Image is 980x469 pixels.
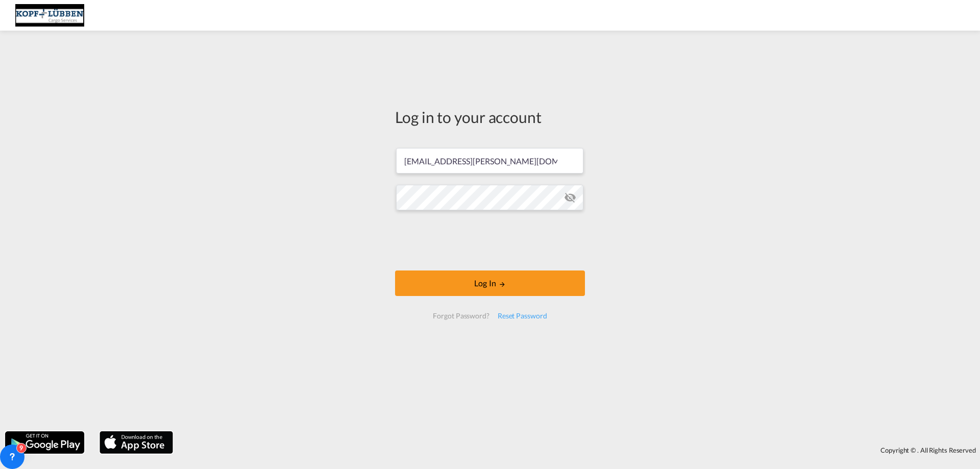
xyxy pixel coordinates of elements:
input: Enter email/phone number [396,148,583,174]
div: Forgot Password? [429,307,493,325]
button: LOGIN [395,270,585,296]
img: 25cf3bb0aafc11ee9c4fdbd399af7748.JPG [15,4,84,27]
div: Copyright © . All Rights Reserved [178,441,980,459]
div: Log in to your account [395,106,585,128]
iframe: reCAPTCHA [412,220,568,260]
div: Reset Password [494,307,551,325]
img: google.png [4,430,85,455]
md-icon: icon-eye-off [564,191,576,204]
img: apple.png [99,430,174,455]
